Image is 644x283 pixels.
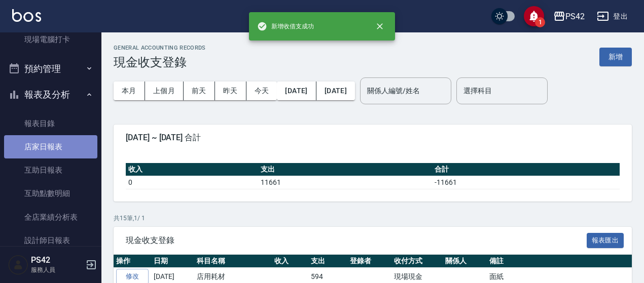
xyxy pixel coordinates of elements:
[4,82,97,108] button: 報表及分析
[347,255,391,268] th: 登錄者
[126,163,258,176] th: 收入
[114,255,151,268] th: 操作
[593,7,632,26] button: 登出
[4,182,97,205] a: 互助點數明細
[257,21,314,31] span: 新增收借支成功
[126,176,258,189] td: 0
[432,163,620,176] th: 合計
[126,235,587,246] span: 現金收支登錄
[194,255,272,268] th: 科目名稱
[4,28,97,51] a: 現場電腦打卡
[308,255,347,268] th: 支出
[272,255,309,268] th: 收入
[549,6,589,27] button: PS42
[145,82,184,100] button: 上個月
[599,48,632,66] button: 新增
[432,176,620,189] td: -11661
[4,135,97,158] a: 店家日報表
[114,214,632,223] p: 共 15 筆, 1 / 1
[114,82,145,100] button: 本月
[443,255,487,268] th: 關係人
[114,55,206,69] h3: 現金收支登錄
[4,56,97,82] button: 預約管理
[369,15,391,37] button: close
[4,229,97,252] a: 設計師日報表
[31,255,83,265] h5: PS42
[246,82,277,100] button: 今天
[565,10,585,23] div: PS42
[4,158,97,182] a: 互助日報表
[8,255,28,275] img: Person
[535,17,545,27] span: 1
[258,176,432,189] td: 11661
[316,82,355,100] button: [DATE]
[126,133,620,143] span: [DATE] ~ [DATE] 合計
[31,265,83,274] p: 服務人員
[215,82,246,100] button: 昨天
[151,255,194,268] th: 日期
[258,163,432,176] th: 支出
[277,82,316,100] button: [DATE]
[12,9,41,22] img: Logo
[391,255,443,268] th: 收付方式
[4,206,97,229] a: 全店業績分析表
[587,235,624,245] a: 報表匯出
[524,6,544,26] button: save
[4,112,97,135] a: 報表目錄
[599,52,632,61] a: 新增
[114,45,206,51] h2: GENERAL ACCOUNTING RECORDS
[587,233,624,249] button: 報表匯出
[184,82,215,100] button: 前天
